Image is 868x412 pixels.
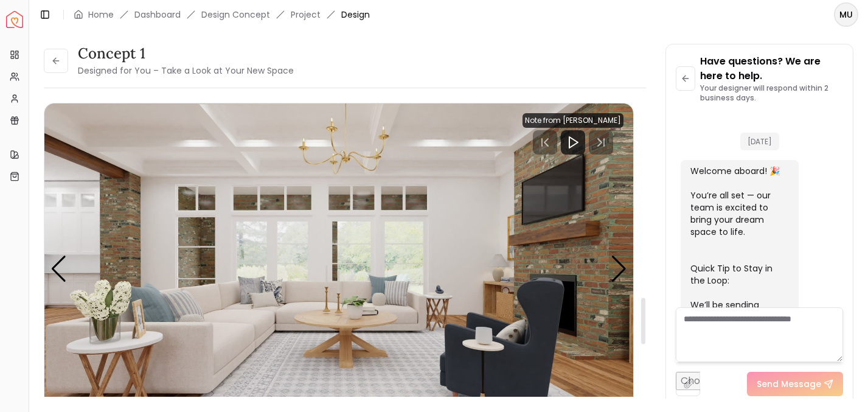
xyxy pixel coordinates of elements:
p: Have questions? We are here to help. [700,54,844,83]
span: Design [341,9,370,21]
svg: Play [566,135,580,150]
img: Spacejoy Logo [6,11,23,28]
div: Previous slide [50,256,67,282]
span: MU [835,4,857,26]
p: Your designer will respond within 2 business days. [700,83,844,103]
li: Design Concept [201,9,270,21]
nav: breadcrumb [74,9,370,21]
button: MU [834,2,858,27]
h3: concept 1 [78,44,294,63]
a: Dashboard [134,9,181,21]
a: Project [291,9,321,21]
div: Next slide [611,256,627,282]
a: Home [88,9,114,21]
span: [DATE] [740,133,779,150]
a: Spacejoy [6,11,23,28]
div: Note from [PERSON_NAME] [523,113,623,128]
small: Designed for You – Take a Look at Your New Space [78,65,294,77]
